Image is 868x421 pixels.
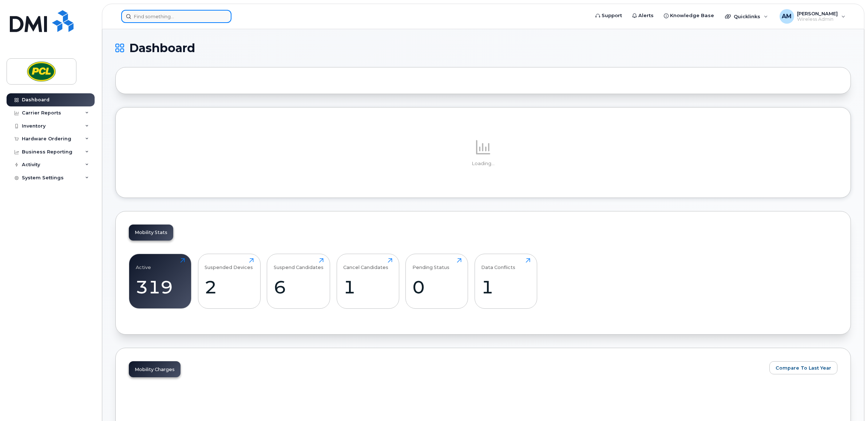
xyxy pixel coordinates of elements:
div: Data Conflicts [481,258,515,270]
div: Suspended Devices [205,258,253,270]
a: Cancel Candidates1 [343,258,392,305]
a: Data Conflicts1 [481,258,530,305]
div: 2 [205,276,254,298]
div: 1 [481,276,530,298]
span: Dashboard [129,43,195,54]
p: Loading... [129,160,837,167]
div: 0 [412,276,461,298]
a: Pending Status0 [412,258,461,305]
a: Suspend Candidates6 [274,258,324,305]
div: Pending Status [412,258,449,270]
div: Cancel Candidates [343,258,388,270]
a: Active319 [136,258,185,305]
span: Compare To Last Year [776,365,831,371]
div: 6 [274,276,324,298]
button: Compare To Last Year [769,361,837,374]
div: 319 [136,276,185,298]
div: 1 [343,276,392,298]
a: Suspended Devices2 [205,258,254,305]
div: Active [136,258,151,270]
div: Suspend Candidates [274,258,324,270]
